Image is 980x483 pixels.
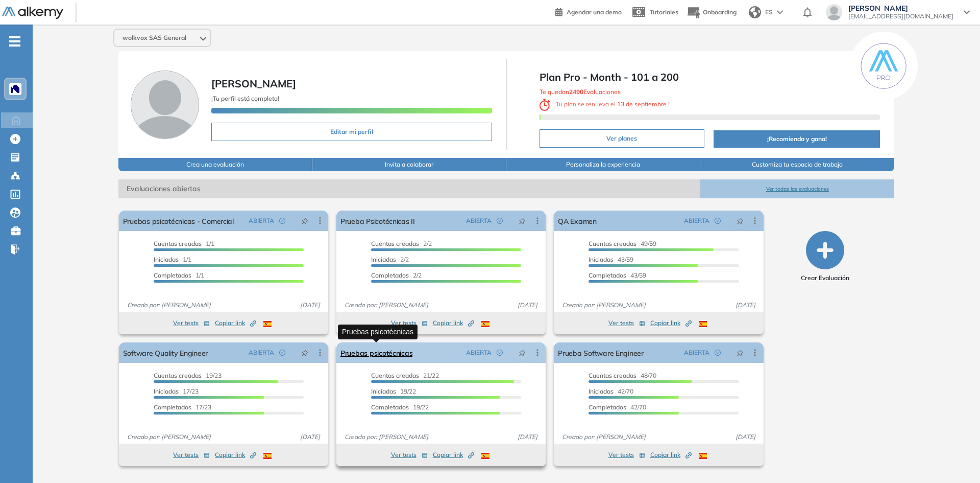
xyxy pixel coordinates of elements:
[589,403,626,411] span: Completados
[749,6,761,18] img: world
[293,213,316,229] button: pushpin
[513,432,542,442] span: [DATE]
[714,130,880,148] button: ¡Recomienda y gana!
[589,372,636,379] span: Cuentas creadas
[131,71,199,139] img: Foto de perfil
[589,240,636,247] span: Cuentas creadas
[729,213,751,229] button: pushpin
[154,256,179,263] span: Iniciadas
[340,342,412,363] a: Pruebas psicotécnicas
[497,350,503,356] span: check-circle
[263,453,272,459] img: ESP
[173,449,210,461] button: Ver tests
[589,387,614,395] span: Iniciadas
[154,271,204,279] span: 1/1
[215,318,256,328] span: Copiar link
[589,271,646,279] span: 43/59
[589,256,633,263] span: 43/59
[338,325,418,339] div: Pruebas psicotécnicas
[513,301,542,310] span: [DATE]
[371,240,432,247] span: 2/2
[215,450,256,459] span: Copiar link
[703,8,737,16] span: Onboarding
[215,449,256,461] button: Copiar link
[211,95,279,102] span: ¡Tu perfil está completo!
[371,256,396,263] span: Iniciadas
[699,321,707,327] img: ESP
[312,158,506,171] button: Invita a colaborar
[371,271,409,279] span: Completados
[340,432,432,442] span: Creado por: [PERSON_NAME]
[154,271,191,279] span: Completados
[371,403,429,411] span: 19/22
[123,211,234,231] a: Pruebas psicotécnicas - Comercial
[481,321,489,327] img: ESP
[154,240,202,247] span: Cuentas creadas
[558,432,650,442] span: Creado por: [PERSON_NAME]
[558,211,597,231] a: QA Examen
[173,317,210,329] button: Ver tests
[511,344,533,361] button: pushpin
[737,217,744,225] span: pushpin
[301,349,308,357] span: pushpin
[340,301,432,310] span: Creado por: [PERSON_NAME]
[371,240,419,247] span: Cuentas creadas
[700,179,894,198] button: Ver todas las evaluaciones
[650,317,692,329] button: Copiar link
[340,211,415,231] a: Prueba Psicotécnicas II
[279,350,285,356] span: check-circle
[371,372,439,379] span: 21/22
[9,40,20,42] i: -
[848,4,953,12] span: [PERSON_NAME]
[154,403,211,411] span: 17/23
[301,217,308,225] span: pushpin
[589,240,656,247] span: 49/59
[118,179,700,198] span: Evaluaciones abiertas
[519,349,526,357] span: pushpin
[391,449,428,461] button: Ver tests
[608,449,645,461] button: Ver tests
[684,216,709,225] span: ABIERTA
[371,372,419,379] span: Cuentas creadas
[154,387,199,395] span: 17/23
[540,100,670,108] span: ¡ Tu plan se renueva el !
[154,403,191,411] span: Completados
[608,317,645,329] button: Ver tests
[540,129,704,148] button: Ver planes
[433,450,474,459] span: Copiar link
[589,372,656,379] span: 48/70
[801,231,849,283] button: Crear Evaluación
[567,8,622,16] span: Agendar una demo
[154,372,202,379] span: Cuentas creadas
[540,99,551,111] img: clock-svg
[731,432,759,442] span: [DATE]
[687,2,737,24] button: Onboarding
[433,449,474,461] button: Copiar link
[154,372,222,379] span: 19/23
[777,10,783,14] img: arrow
[433,318,474,328] span: Copiar link
[215,317,256,329] button: Copiar link
[154,387,179,395] span: Iniciadas
[558,301,650,310] span: Creado por: [PERSON_NAME]
[11,85,19,93] img: https://assets.alkemy.org/workspaces/1394/c9baeb50-dbbd-46c2-a7b2-c74a16be862c.png
[154,256,191,263] span: 1/1
[371,271,422,279] span: 2/2
[616,100,668,108] b: 13 de septiembre
[122,34,186,42] span: wolkvox SAS General
[650,450,692,459] span: Copiar link
[731,301,759,310] span: [DATE]
[123,432,215,442] span: Creado por: [PERSON_NAME]
[699,453,707,459] img: ESP
[296,432,324,442] span: [DATE]
[263,321,272,327] img: ESP
[249,216,274,225] span: ABIERTA
[848,12,953,20] span: [EMAIL_ADDRESS][DOMAIN_NAME]
[371,403,409,411] span: Completados
[466,216,492,225] span: ABIERTA
[391,317,428,329] button: Ver tests
[650,318,692,328] span: Copiar link
[569,88,583,96] b: 2490
[555,5,622,17] a: Agendar una demo
[684,348,709,357] span: ABIERTA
